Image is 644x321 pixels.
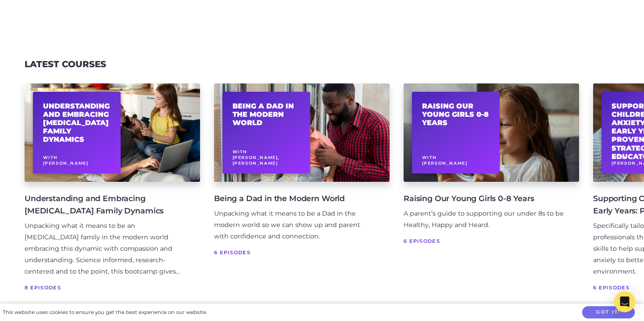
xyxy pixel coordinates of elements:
button: Got it! [582,306,635,319]
div: Unpacking what it means to be an [MEDICAL_DATA] family in the modern world embracing this dynamic... [25,220,186,278]
span: 6 Episodes [404,237,565,245]
span: With [233,149,247,154]
a: Understanding and Embracing [MEDICAL_DATA] Family Dynamics With[PERSON_NAME] Understanding and Em... [25,83,200,291]
a: Being a Dad in the Modern World With[PERSON_NAME], [PERSON_NAME] Being a Dad in the Modern World ... [214,83,390,291]
span: [PERSON_NAME] [43,161,89,166]
span: [PERSON_NAME] [422,161,468,166]
span: 6 Episodes [214,248,376,257]
div: Unpacking what it means to be a Dad in the modern world so we can show up and parent with confide... [214,208,376,242]
h4: Raising Our Young Girls 0-8 Years [404,192,565,205]
span: With [612,155,626,160]
span: 8 Episodes [25,283,186,292]
div: A parent’s guide to supporting our under 8s to be Healthy, Happy and Heard. [404,208,565,231]
span: With [43,155,58,160]
h4: Understanding and Embracing [MEDICAL_DATA] Family Dynamics [25,192,186,217]
h4: Being a Dad in the Modern World [214,192,376,205]
a: Raising Our Young Girls 0-8 Years With[PERSON_NAME] Raising Our Young Girls 0-8 Years A parent’s ... [404,83,579,291]
h2: Raising Our Young Girls 0-8 Years [422,102,490,127]
div: This website uses cookies to ensure you get the best experience on our website. [3,308,207,317]
h2: Understanding and Embracing [MEDICAL_DATA] Family Dynamics [43,102,111,144]
h3: Latest Courses [25,59,106,69]
div: Open Intercom Messenger [614,291,635,312]
span: [PERSON_NAME], [PERSON_NAME] [233,155,279,166]
h2: Being a Dad in the Modern World [233,102,301,127]
span: With [422,155,437,160]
